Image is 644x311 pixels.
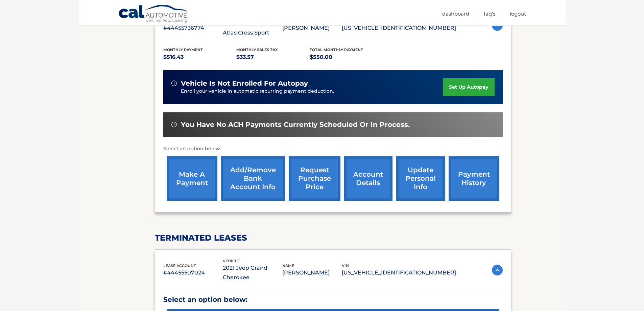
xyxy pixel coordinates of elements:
p: [PERSON_NAME] [282,23,342,33]
p: Select an option below: [163,145,503,153]
img: alert-white.svg [171,122,177,127]
p: $33.57 [236,52,310,62]
a: account details [344,156,392,201]
a: make a payment [167,156,217,201]
span: Total Monthly Payment [310,47,363,52]
p: $550.00 [310,52,383,62]
a: update personal info [396,156,445,201]
span: vin [342,263,349,268]
span: vehicle [223,259,240,263]
a: set up autopay [443,78,494,96]
p: #44455736774 [163,23,223,33]
p: Select an option below: [163,294,503,306]
span: name [282,263,294,268]
a: request purchase price [289,156,340,201]
h2: terminated leases [155,233,511,243]
a: Cal Automotive [118,4,189,24]
p: $516.43 [163,52,237,62]
p: [US_VEHICLE_IDENTIFICATION_NUMBER] [342,23,456,33]
span: You have no ACH payments currently scheduled or in process. [181,120,410,129]
img: accordion-active.svg [492,265,503,275]
a: Add/Remove bank account info [221,156,285,201]
span: Monthly Payment [163,47,203,52]
p: #44455507024 [163,268,223,277]
span: Monthly sales Tax [236,47,278,52]
img: alert-white.svg [171,81,177,86]
p: [US_VEHICLE_IDENTIFICATION_NUMBER] [342,268,456,277]
span: vehicle is not enrolled for autopay [181,79,308,88]
p: 2024 Volkswagen Atlas Cross Sport [223,19,282,38]
p: 2021 Jeep Grand Cherokee [223,263,282,282]
a: payment history [449,156,499,201]
span: lease account [163,263,196,268]
a: Dashboard [442,8,469,19]
a: Logout [510,8,526,19]
p: [PERSON_NAME] [282,268,342,277]
p: Enroll your vehicle in automatic recurring payment deduction. [181,88,443,95]
a: FAQ's [484,8,495,19]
